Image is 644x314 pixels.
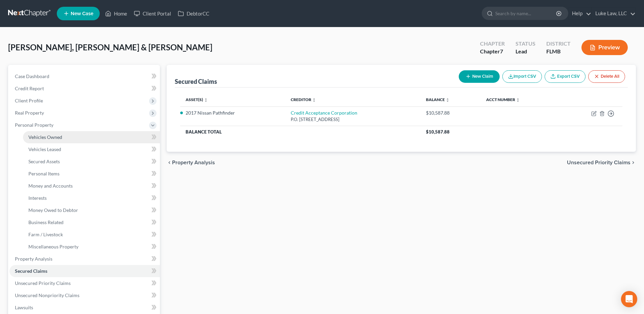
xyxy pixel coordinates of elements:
a: Lawsuits [9,301,160,314]
a: Acct Number unfold_more [486,97,520,102]
span: Property Analysis [15,256,52,262]
a: Case Dashboard [9,70,160,82]
span: Unsecured Priority Claims [15,280,71,286]
a: Personal Items [23,168,160,180]
span: New Case [71,11,93,16]
span: Client Profile [15,98,43,103]
div: FLMB [546,48,571,55]
a: Creditor unfold_more [291,97,316,102]
span: Secured Claims [15,268,47,274]
a: Property Analysis [9,253,160,265]
span: Secured Assets [28,159,60,164]
button: Preview [581,40,628,55]
i: unfold_more [516,98,520,102]
div: $10,587.88 [426,110,475,116]
a: Vehicles Owned [23,131,160,143]
div: Secured Claims [175,77,217,86]
i: unfold_more [204,98,208,102]
a: Luke Law, LLC [592,7,636,20]
button: Import CSV [502,70,542,83]
span: Interests [28,195,47,201]
a: Balance unfold_more [426,97,450,102]
a: Miscellaneous Property [23,241,160,253]
a: DebtorCC [174,7,213,20]
span: Money and Accounts [28,183,73,189]
div: District [546,40,571,48]
span: Farm / Livestock [28,232,63,237]
span: Real Property [15,110,44,116]
a: Farm / Livestock [23,228,160,241]
span: Lawsuits [15,305,33,310]
a: Unsecured Nonpriority Claims [9,289,160,301]
span: Business Related [28,219,64,225]
span: Vehicles Leased [28,146,61,152]
div: Status [516,40,535,48]
li: 2017 Nissan Pathfinder [186,110,280,116]
span: Property Analysis [172,160,215,165]
span: Money Owed to Debtor [28,207,78,213]
span: Unsecured Priority Claims [567,160,630,165]
a: Vehicles Leased [23,143,160,155]
span: Case Dashboard [15,73,49,79]
a: Money Owed to Debtor [23,204,160,216]
a: Secured Assets [23,155,160,168]
button: chevron_left Property Analysis [167,160,215,165]
div: P.O. [STREET_ADDRESS] [291,116,415,123]
th: Balance Total [180,126,421,138]
a: Interests [23,192,160,204]
a: Business Related [23,216,160,228]
a: Help [569,7,591,20]
a: Money and Accounts [23,180,160,192]
i: chevron_right [630,160,636,165]
div: Open Intercom Messenger [621,291,637,307]
button: New Claim [459,70,500,83]
span: Vehicles Owned [28,134,62,140]
span: $10,587.88 [426,129,450,135]
a: Credit Report [9,82,160,95]
a: Secured Claims [9,265,160,277]
span: Miscellaneous Property [28,244,78,249]
span: Unsecured Nonpriority Claims [15,292,79,298]
a: Unsecured Priority Claims [9,277,160,289]
span: Credit Report [15,86,44,91]
div: Lead [516,48,535,55]
span: Personal Items [28,171,59,176]
input: Search by name... [495,7,557,20]
span: [PERSON_NAME], [PERSON_NAME] & [PERSON_NAME] [8,42,212,52]
span: 7 [500,48,503,54]
a: Asset(s) unfold_more [186,97,208,102]
button: Delete All [588,70,625,83]
button: Unsecured Priority Claims chevron_right [567,160,636,165]
span: Personal Property [15,122,53,128]
i: chevron_left [167,160,172,165]
div: Chapter [480,48,505,55]
a: Export CSV [545,70,586,83]
a: Client Portal [130,7,174,20]
a: Home [102,7,130,20]
a: Credit Acceptance Corporation [291,110,357,116]
i: unfold_more [446,98,450,102]
div: Chapter [480,40,505,48]
i: unfold_more [312,98,316,102]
